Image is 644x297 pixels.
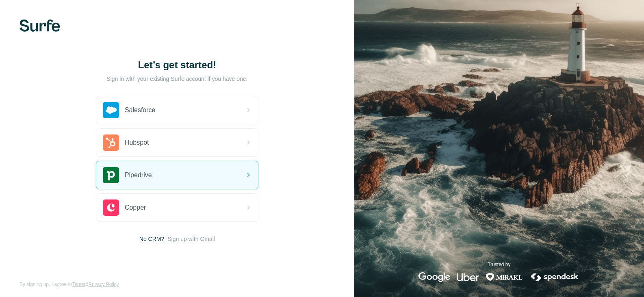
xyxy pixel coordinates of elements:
[125,170,152,180] span: Pipedrive
[488,261,510,268] p: Trusted by
[103,199,119,216] img: copper's logo
[103,167,119,183] img: pipedrive's logo
[529,272,580,282] img: spendesk's logo
[103,134,119,151] img: hubspot's logo
[457,272,479,282] img: uber's logo
[125,105,156,115] span: Salesforce
[139,235,164,243] span: No CRM?
[89,282,119,287] a: Privacy Policy
[103,102,119,118] img: salesforce's logo
[418,272,450,282] img: google's logo
[125,138,149,147] span: Hubspot
[106,75,247,83] p: Sign in with your existing Surfe account if you have one.
[20,20,60,32] img: Surfe's logo
[486,272,523,282] img: mirakl's logo
[20,281,119,288] span: By signing up, I agree to &
[125,203,146,212] span: Copper
[96,59,258,72] h1: Let’s get started!
[167,235,215,243] button: Sign up with Gmail
[72,282,85,287] a: Terms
